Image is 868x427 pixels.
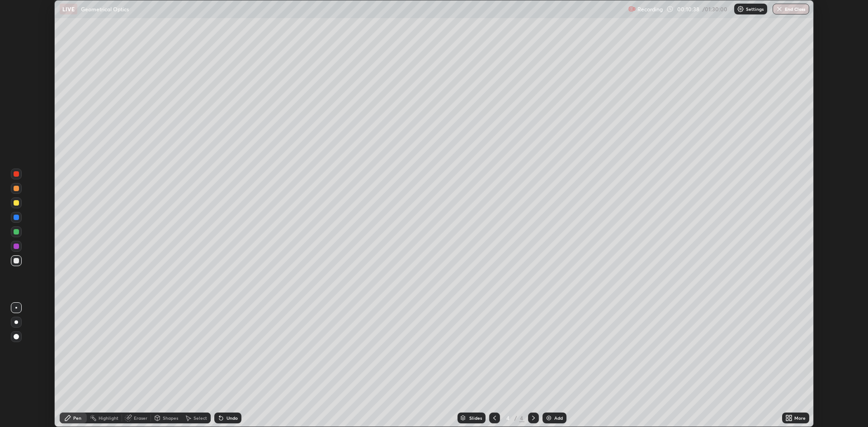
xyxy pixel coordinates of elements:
[73,416,81,420] div: Pen
[746,7,764,11] p: Settings
[99,416,118,420] div: Highlight
[504,415,513,421] div: 4
[554,416,563,420] div: Add
[545,414,552,422] img: add-slide-button
[637,6,663,13] p: Recording
[469,416,482,420] div: Slides
[773,4,809,14] button: End Class
[776,5,783,13] img: end-class-cross
[163,416,178,420] div: Shapes
[226,416,238,420] div: Undo
[62,5,75,13] p: LIVE
[81,5,129,13] p: Geometrical Optics
[134,416,147,420] div: Eraser
[794,416,806,420] div: More
[193,416,207,420] div: Select
[519,414,524,422] div: 4
[737,5,744,13] img: class-settings-icons
[628,5,636,13] img: recording.375f2c34.svg
[514,415,517,421] div: /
